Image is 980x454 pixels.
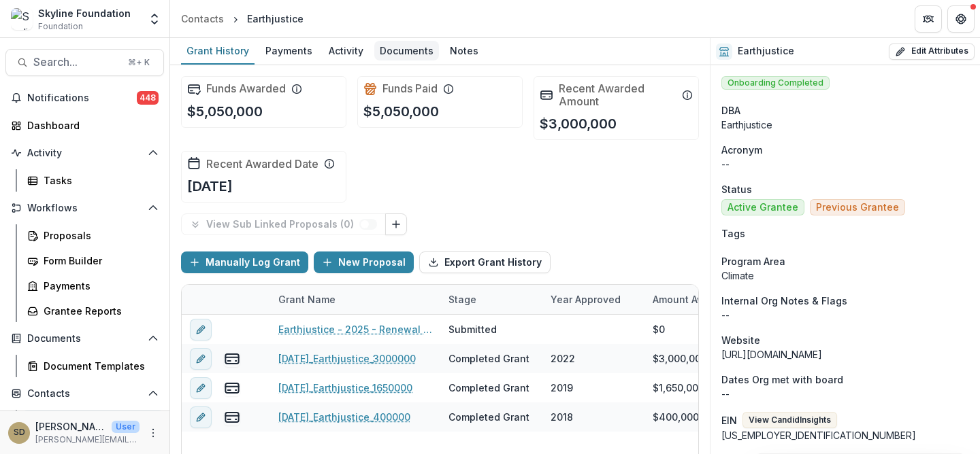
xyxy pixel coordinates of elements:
span: Internal Org Notes & Flags [721,294,847,308]
span: Search... [33,56,120,69]
p: User [112,421,140,433]
div: 2018 [551,410,573,424]
div: Contacts [181,12,224,26]
button: edit [190,319,212,340]
div: Payments [260,41,318,60]
div: Proposals [44,228,153,243]
p: [PERSON_NAME] [35,419,106,434]
h2: Funds Awarded [206,82,286,95]
div: Notes [444,41,484,60]
a: Grantees [22,410,164,432]
button: view-payments [224,351,240,367]
button: Get Help [947,5,975,33]
button: view-payments [224,409,240,425]
div: Completed Grant [448,410,529,424]
button: Partners [915,5,942,33]
button: view-payments [224,380,240,396]
div: Dashboard [27,118,153,133]
div: Amount Awarded [644,292,741,307]
a: Proposals [22,224,164,247]
div: Earthjustice [247,12,304,26]
p: -- [721,387,969,401]
div: Grant Name [270,285,440,314]
span: Documents [27,333,142,345]
div: Document Templates [44,359,153,373]
a: Grant History [181,38,255,65]
div: Stage [440,285,542,314]
button: More [145,425,161,441]
p: $3,000,000 [540,113,617,134]
span: Tags [721,226,745,241]
a: Activity [323,38,369,65]
span: Website [721,333,760,347]
div: Grantee Reports [44,304,153,318]
div: Amount Awarded [644,285,747,314]
p: EIN [721,413,737,427]
a: Contacts [176,9,229,29]
div: Year approved [542,292,629,307]
div: Payments [44,279,153,293]
div: Completed Grant [448,351,529,366]
div: Completed Grant [448,381,529,395]
div: Documents [374,41,439,60]
div: Year approved [542,285,644,314]
button: edit [190,348,212,370]
div: 2022 [551,351,575,366]
nav: breadcrumb [176,9,309,29]
span: Active Grantee [728,202,798,213]
div: Form Builder [44,254,153,268]
span: Foundation [38,20,83,33]
a: Form Builder [22,249,164,272]
span: Activity [27,147,142,159]
div: ⌘ + K [125,55,152,70]
button: View CandidInsights [742,412,837,428]
div: Tasks [44,173,153,188]
p: View Sub Linked Proposals ( 0 ) [206,219,359,230]
div: Stage [440,292,485,307]
a: [URL][DOMAIN_NAME] [721,349,822,360]
button: Open entity switcher [145,5,164,33]
button: New Proposal [314,251,414,273]
p: [DATE] [187,176,233,196]
button: Edit Attributes [889,43,975,60]
button: Open Workflows [5,197,164,219]
div: Activity [323,41,369,60]
p: -- [721,157,969,171]
a: Earthjustice - 2025 - Renewal Application [278,322,432,336]
span: Previous Grantee [816,202,899,213]
a: [DATE]_Earthjustice_3000000 [278,351,416,366]
span: Dates Org met with board [721,372,843,387]
img: Skyline Foundation [11,8,33,30]
a: [DATE]_Earthjustice_400000 [278,410,410,424]
div: 2019 [551,381,573,395]
span: Status [721,182,752,196]
div: Skyline Foundation [38,6,131,20]
span: DBA [721,103,740,118]
span: Contacts [27,388,142,400]
span: Program Area [721,254,785,268]
button: edit [190,377,212,399]
button: Open Contacts [5,383,164,404]
button: Open Documents [5,328,164,349]
a: Document Templates [22,355,164,377]
p: $5,050,000 [363,101,439,122]
a: Tasks [22,169,164,192]
p: Climate [721,268,969,283]
h2: Recent Awarded Date [206,158,318,171]
span: Notifications [27,92,137,104]
div: $400,000 [653,410,699,424]
h2: Recent Awarded Amount [559,82,676,108]
div: $1,650,000 [653,381,704,395]
button: edit [190,406,212,428]
h2: Funds Paid [382,82,438,95]
button: Search... [5,49,164,76]
div: Submitted [448,322,497,336]
button: Link Grants [385,213,407,235]
a: Dashboard [5,114,164,137]
div: $3,000,000 [653,351,707,366]
button: Open Activity [5,142,164,164]
span: Acronym [721,143,762,157]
